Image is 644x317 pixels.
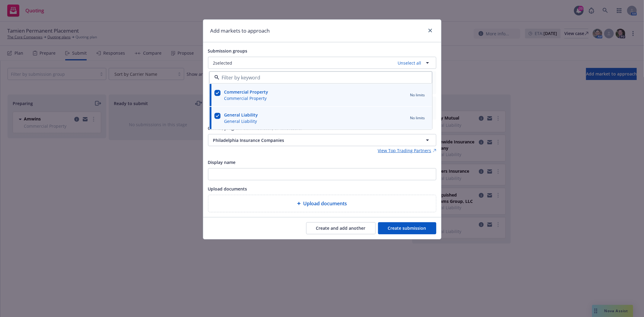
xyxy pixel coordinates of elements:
strong: Commercial Property [224,89,268,95]
span: Carrier, program administrator, or wholesaler [208,125,303,131]
span: Upload documents [208,186,247,192]
span: Commercial Property [224,95,268,101]
span: No limits [410,92,425,98]
span: Display name [208,159,236,165]
div: Upload documents [208,195,436,212]
span: Philadelphia Insurance Companies [213,137,403,143]
h1: Add markets to approach [210,27,270,35]
a: Unselect all [396,60,421,66]
span: General Liability [224,118,258,124]
button: Philadelphia Insurance Companies [208,134,436,146]
input: Filter by keyword [219,74,420,81]
span: 2 selected [213,60,232,66]
button: 2selectedUnselect all [208,57,436,69]
button: Create and add another [306,222,376,234]
a: View Top Trading Partners [378,147,436,154]
span: Submission groups [208,48,248,54]
span: Upload documents [303,200,347,207]
button: Create submission [378,222,436,234]
a: close [427,27,434,34]
strong: General Liability [224,112,258,118]
span: No limits [410,115,425,121]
